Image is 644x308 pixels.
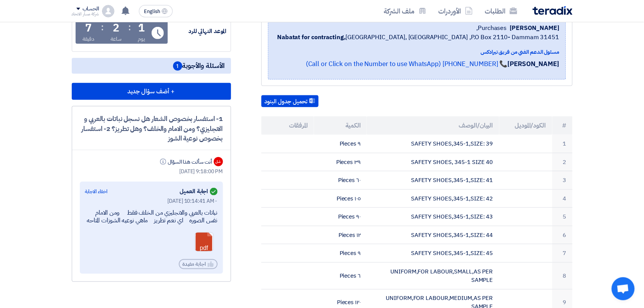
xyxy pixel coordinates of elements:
div: : [101,20,104,34]
th: الكود/الموديل [499,116,552,135]
th: الكمية [314,116,367,135]
img: Teradix logo [533,6,573,15]
td: ٦ Pieces [314,262,367,289]
td: SAFETY SHOES,345-1,SIZE: 39 [367,135,499,153]
td: SAFETY SHOES,345-1,SIZE: 42 [367,189,499,208]
div: مسئول الدعم الفني من فريق تيرادكس [277,48,559,56]
td: 5 [552,208,573,226]
div: شركة مسار الاتحاد [72,12,99,16]
td: 6 [552,226,573,244]
div: 1 [138,23,145,33]
td: SAFETY SHOES,345-1,SIZE: 45 [367,244,499,263]
span: [PERSON_NAME] [510,23,560,33]
span: الأسئلة والأجوبة [173,61,225,71]
div: اخفاء الاجابة [85,188,108,195]
td: SAFETY SHOES,345-1,SIZE: 43 [367,208,499,226]
a: الطلبات [479,2,523,20]
div: يوم [138,35,145,43]
div: اجابة مفيدة [179,259,218,269]
span: English [144,9,160,14]
strong: [PERSON_NAME] [508,59,560,69]
div: شل [214,157,223,166]
td: ٦٠ Pieces [314,171,367,190]
button: تحميل جدول البنود [261,95,319,108]
button: + أضف سؤال جديد [72,83,231,100]
td: ٩٠ Pieces [314,208,367,226]
td: SAFETY SHOES, 345-1 SIZE 40 [367,153,499,171]
td: ١٠٥ Pieces [314,189,367,208]
td: 1 [552,135,573,153]
td: ٩ Pieces [314,135,367,153]
b: Nabatat for contracting, [277,33,346,42]
span: 1 [173,61,182,71]
a: دردشة مفتوحة [612,277,635,300]
td: 7 [552,244,573,263]
td: 3 [552,171,573,190]
button: English [139,5,173,17]
div: 7 [85,23,92,33]
td: 4 [552,189,573,208]
div: ساعة [111,35,122,43]
span: Purchases, [477,23,507,33]
th: البيان/الوصف [367,116,499,135]
td: 2 [552,153,573,171]
td: SAFETY SHOES,345-1,SIZE: 44 [367,226,499,244]
div: اجابة العميل [180,186,218,197]
div: نباتات بالعربي والانجليزي من الخلف فقط ومن الامام نفس الصوره اي نعم تطريز ماهي نوعيه الشوزات المتاحه [85,209,218,225]
td: UNIFORM,FOR LABOUR,SMALL,AS PER SAMPLE [367,262,499,289]
div: [DATE] 9:18:00 PM [80,167,223,176]
td: ١٢ Pieces [314,226,367,244]
div: [DATE] 10:14:41 AM - [85,197,218,205]
td: SAFETY SHOES,345-1,SIZE: 41 [367,171,499,190]
th: المرفقات [261,116,314,135]
a: ملف الشركة [378,2,433,20]
td: ٣٩ Pieces [314,153,367,171]
a: uniformsample__1756624464752.pdf [195,233,256,279]
th: # [552,116,573,135]
div: : [128,20,131,34]
div: الموعد النهائي للرد [169,27,227,36]
td: ٩ Pieces [314,244,367,263]
div: الحساب [83,6,99,12]
div: أنت سألت هذا السؤال [159,158,212,166]
div: 1- استفسار بخصوص الشعار هل نسجل نباتات بالعربي و الانجليزي؟ ومن الامام والخلف؟ وهل تطريز؟ 2- استف... [80,114,223,144]
a: الأوردرات [433,2,479,20]
a: 📞 [PHONE_NUMBER] (Call or Click on the Number to use WhatsApp) [306,59,508,69]
td: 8 [552,262,573,289]
span: [GEOGRAPHIC_DATA], [GEOGRAPHIC_DATA] ,P.O Box 2110- Dammam 31451 [277,33,559,42]
div: دقيقة [83,35,94,43]
div: 2 [113,23,119,33]
img: profile_test.png [102,5,114,17]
